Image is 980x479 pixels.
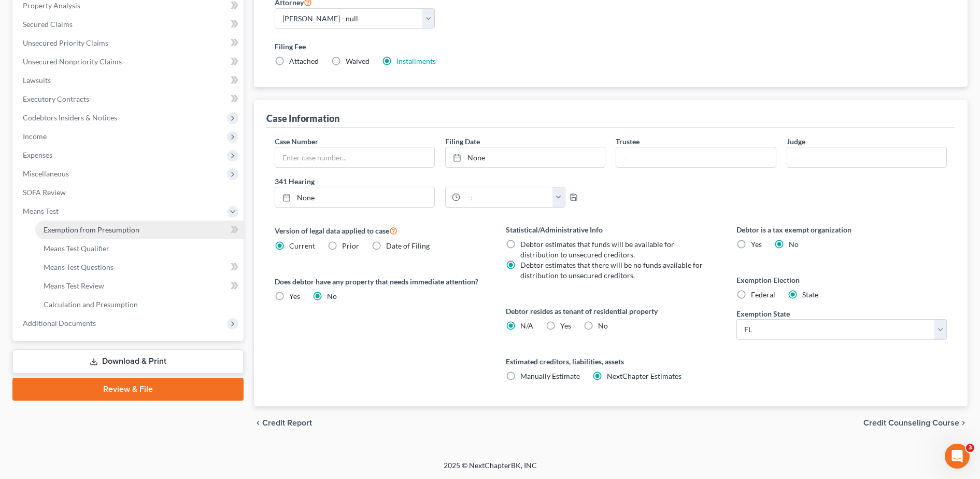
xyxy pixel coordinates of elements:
[616,136,640,147] label: Trustee
[289,57,319,65] span: Attached
[254,419,312,427] button: chevron_left Credit Report
[262,419,312,427] span: Credit Report
[23,169,69,178] span: Miscellaneous
[44,263,113,271] span: Means Test Questions
[23,319,96,327] span: Additional Documents
[802,290,818,299] span: State
[520,372,580,380] span: Manually Estimate
[15,90,244,108] a: Executory Contracts
[15,71,244,90] a: Lawsuits
[275,224,485,237] label: Version of legal data applied to case
[289,292,300,300] span: Yes
[35,239,244,258] a: Means Test Qualifier
[195,460,786,479] div: 2025 © NextChapterBK, INC
[863,419,959,427] span: Credit Counseling Course
[506,306,716,317] label: Debtor resides as tenant of residential property
[598,321,608,330] span: No
[736,308,790,319] label: Exemption State
[35,295,244,314] a: Calculation and Presumption
[23,57,122,66] span: Unsecured Nonpriority Claims
[506,356,716,367] label: Estimated creditors, liabilities, assets
[44,281,104,290] span: Means Test Review
[520,261,703,280] span: Debtor estimates that there will be no funds available for distribution to unsecured creditors.
[12,349,244,374] a: Download & Print
[23,94,89,103] span: Executory Contracts
[520,240,674,259] span: Debtor estimates that funds will be available for distribution to unsecured creditors.
[342,241,359,250] span: Prior
[23,1,80,10] span: Property Analysis
[275,136,318,147] label: Case Number
[275,41,947,52] label: Filing Fee
[12,378,244,401] a: Review & File
[863,419,968,427] button: Credit Counseling Course chevron_right
[44,244,109,253] span: Means Test Qualifier
[966,444,974,452] span: 3
[15,52,244,71] a: Unsecured Nonpriority Claims
[275,187,434,207] a: None
[35,277,244,295] a: Means Test Review
[23,207,59,215] span: Means Test
[945,444,970,469] iframe: Intercom live chat
[289,241,315,250] span: Current
[23,188,66,197] span: SOFA Review
[23,38,108,47] span: Unsecured Priority Claims
[560,321,571,330] span: Yes
[616,147,775,167] input: --
[15,15,244,34] a: Secured Claims
[15,34,244,52] a: Unsecured Priority Claims
[386,241,430,250] span: Date of Filing
[269,176,611,187] label: 341 Hearing
[266,112,339,125] div: Case Information
[327,292,337,300] span: No
[35,221,244,239] a: Exemption from Presumption
[396,57,436,65] a: Installments
[346,57,370,65] span: Waived
[15,183,244,202] a: SOFA Review
[787,136,805,147] label: Judge
[254,419,262,427] i: chevron_left
[607,372,681,380] span: NextChapter Estimates
[23,20,73,29] span: Secured Claims
[44,225,139,234] span: Exemption from Presumption
[751,240,762,249] span: Yes
[23,132,47,141] span: Income
[23,150,52,159] span: Expenses
[736,275,947,285] label: Exemption Election
[44,300,138,309] span: Calculation and Presumption
[506,224,716,235] label: Statistical/Administrative Info
[751,290,775,299] span: Federal
[445,136,480,147] label: Filing Date
[35,258,244,277] a: Means Test Questions
[789,240,799,249] span: No
[275,147,434,167] input: Enter case number...
[460,187,553,207] input: -- : --
[23,113,117,122] span: Codebtors Insiders & Notices
[275,276,485,287] label: Does debtor have any property that needs immediate attention?
[736,224,947,235] label: Debtor is a tax exempt organization
[23,76,51,85] span: Lawsuits
[520,321,533,330] span: N/A
[959,419,968,427] i: chevron_right
[787,147,946,167] input: --
[446,147,605,167] a: None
